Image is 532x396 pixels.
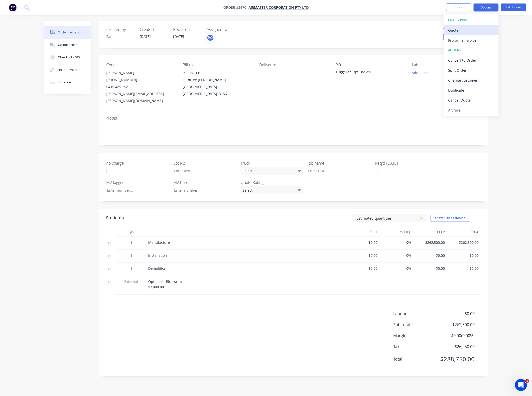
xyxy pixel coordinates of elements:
[130,253,132,258] span: 1
[9,4,16,11] img: Factory
[448,77,494,84] div: Change customer
[448,17,494,23] div: EMAIL / PRINT
[106,160,169,166] label: no charge
[130,240,132,245] span: 1
[446,3,471,11] button: Close
[448,57,494,64] div: Convert to Order
[106,179,169,185] label: M2 lagged
[515,379,527,391] iframe: Intercom live chat
[106,116,481,121] div: Notes
[348,253,378,258] span: $0.00
[346,227,380,237] div: Cost
[448,67,494,74] div: Split Order
[449,266,479,271] span: $0.00
[207,34,214,41] button: PO
[173,160,236,166] label: Lot No
[393,356,438,362] span: Total
[448,107,494,114] div: Archive
[148,279,182,289] span: Optional - Bluewrap $7,000.00
[106,27,134,32] div: Created by
[130,266,132,271] span: 1
[449,253,479,258] span: $0.00
[58,30,79,35] div: Order details
[259,63,328,67] div: Deliver to
[415,253,445,258] span: $0.00
[380,227,413,237] div: Markup
[241,179,303,185] label: Quote Rating
[44,76,91,89] button: Timeline
[443,34,473,40] span: Quote
[118,279,144,284] span: External
[106,90,175,104] div: [PERSON_NAME][EMAIL_ADDRESS][PERSON_NAME][DOMAIN_NAME]
[183,76,251,97] div: Ferntree [PERSON_NAME][GEOGRAPHIC_DATA], [GEOGRAPHIC_DATA], 3156
[393,333,438,339] span: Margin
[58,68,79,72] div: Linked Orders
[106,69,175,104] div: [PERSON_NAME][PHONE_NUMBER]0419 489 298[PERSON_NAME][EMAIL_ADDRESS][PERSON_NAME][DOMAIN_NAME]
[447,227,481,237] div: Total
[443,27,481,32] div: Status
[106,83,175,90] div: 0419 489 298
[223,5,249,10] span: Order #2970 -
[207,27,257,32] div: Assigned to
[348,266,378,271] span: $0.00
[173,179,236,185] label: M2 bare
[438,311,475,317] span: $0.00
[183,69,251,97] div: PO Box 119Ferntree [PERSON_NAME][GEOGRAPHIC_DATA], [GEOGRAPHIC_DATA], 3156
[415,240,445,245] span: $262,500.00
[382,253,411,258] span: 0%
[448,47,494,53] div: ACTIONS
[44,51,91,64] button: Checklists 0/0
[393,311,438,317] span: Labour
[148,253,167,258] span: Installation
[375,160,437,166] label: Req'd [DATE]
[106,34,134,39] div: Pat
[474,3,499,11] button: Options
[501,3,526,11] button: Edit Quote
[431,214,469,222] button: Show / Hide columns
[448,27,494,34] div: Quote
[412,63,481,67] div: Labels
[382,266,411,271] span: 0%
[449,240,479,245] span: $262,500.00
[58,55,80,60] div: Checklists 0/0
[173,34,184,39] span: [DATE]
[183,69,251,76] div: PO Box 119
[308,160,370,166] label: Job name
[438,333,475,339] span: $0.00 ( 0.00 %)
[148,266,166,271] span: Demolition
[106,69,175,76] div: [PERSON_NAME]
[249,5,309,10] span: Airmaster Corporation Pty Ltd
[348,240,378,245] span: $0.00
[438,322,475,328] span: $262,500.00
[183,63,251,67] div: Bill to
[106,215,124,221] div: Products
[148,240,170,245] span: Manufacture
[382,240,411,245] span: 0%
[116,227,146,237] div: Qty
[413,227,447,237] div: Price
[393,322,438,328] span: Sub total
[415,266,445,271] span: $0.00
[336,63,404,67] div: PO
[448,37,494,44] div: Proforma Invoice
[58,43,78,47] div: Collaborate
[336,69,398,76] div: Tuggerah DJ's Backfill
[438,355,475,364] span: $288,750.00
[44,26,91,39] button: Order details
[525,379,529,383] span: 1
[106,63,175,67] div: Contact
[409,69,432,76] button: Add labels
[241,160,303,166] label: Truck
[448,97,494,104] div: Cancel Quote
[140,34,151,39] span: [DATE]
[140,27,167,32] div: Created
[106,76,175,83] div: [PHONE_NUMBER]
[173,27,201,32] div: Required
[438,344,475,350] span: $26,250.00
[44,64,91,76] button: Linked Orders
[241,167,303,175] div: Select...
[58,80,71,85] div: Timeline
[241,186,303,194] div: Select...
[393,344,438,350] span: Tax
